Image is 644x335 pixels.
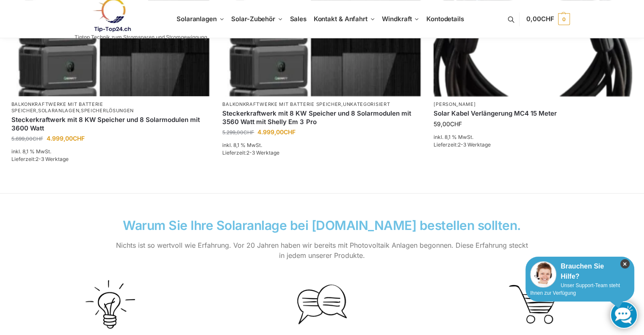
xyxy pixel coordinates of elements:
bdi: 59,00 [434,120,462,127]
a: Solar Kabel Verlängerung MC4 15 Meter [434,109,632,118]
a: [PERSON_NAME] [434,101,475,107]
span: Lieferzeit: [222,150,279,156]
span: Solar-Zubehör [231,15,275,23]
span: CHF [33,136,43,142]
span: Kontakt & Anfahrt [314,15,368,23]
bdi: 5.699,00 [11,136,43,142]
span: CHF [73,135,85,142]
span: Lieferzeit: [434,141,491,148]
span: 2-3 Werktage [246,150,279,156]
span: Sales [290,15,307,23]
a: Balkonkraftwerke mit Batterie Speicher [11,101,103,114]
i: Schließen [620,259,630,269]
span: CHF [541,15,554,23]
p: Tiptop Technik zum Stromsparen und Stromgewinnung [75,35,207,40]
p: inkl. 8,1 % MwSt. [222,141,421,149]
span: CHF [450,120,462,127]
a: Speicherlösungen [81,108,134,114]
a: Balkonkraftwerke mit Batterie Speicher [222,101,341,107]
span: 2-3 Werktage [36,156,69,162]
a: Solaranlagen [38,108,79,114]
span: 0 [558,13,570,25]
span: CHF [243,129,254,136]
span: 0,00 [526,15,554,23]
img: Balkon-Terrassen-Kraftwerke 14 [86,280,135,329]
span: CHF [284,128,296,136]
span: Unser Support-Team steht Ihnen zur Verfügung [530,282,620,296]
div: Brauchen Sie Hilfe? [530,261,630,282]
span: Lieferzeit: [11,156,69,162]
p: Nichts ist so wertvoll wie Erfahrung. Vor 20 Jahren haben wir bereits mit Photovoltaik Anlagen be... [114,240,529,260]
bdi: 5.299,00 [222,129,254,136]
span: Windkraft [382,15,412,23]
img: Balkon-Terrassen-Kraftwerke 15 [297,280,347,329]
a: Steckerkraftwerk mit 8 KW Speicher und 8 Solarmodulen mit 3560 Watt mit Shelly Em 3 Pro [222,109,421,126]
p: inkl. 8,1 % MwSt. [434,133,632,141]
span: Solaranlagen [177,15,217,23]
p: , , [11,101,210,114]
a: Steckerkraftwerk mit 8 KW Speicher und 8 Solarmodulen mit 3600 Watt [11,116,210,132]
img: Customer service [530,261,556,288]
span: Kontodetails [426,15,464,23]
a: 0,00CHF 0 [526,6,569,32]
a: Unkategorisiert [343,101,390,107]
p: inkl. 8,1 % MwSt. [11,148,210,155]
p: , [222,101,421,108]
img: Balkon-Terrassen-Kraftwerke 16 [509,280,558,329]
span: 2-3 Werktage [458,141,491,148]
bdi: 4.999,00 [257,128,296,136]
h2: Warum Sie Ihre Solaranlage bei [DOMAIN_NAME] bestellen sollten. [114,219,529,232]
bdi: 4.999,00 [47,135,85,142]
